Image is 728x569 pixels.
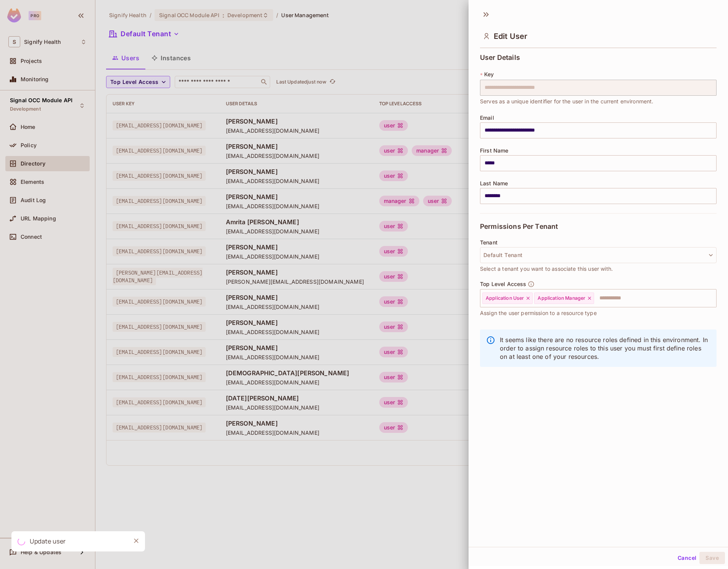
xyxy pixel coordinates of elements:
[480,180,508,186] span: Last Name
[500,336,710,361] p: It seems like there are no resource roles defined in this environment. In order to assign resourc...
[480,239,498,246] span: Tenant
[534,293,594,304] div: Application Manager
[699,552,725,564] button: Save
[30,537,66,546] div: Update user
[675,552,699,564] button: Cancel
[480,265,613,273] span: Select a tenant you want to associate this user with.
[130,535,142,546] button: Close
[486,295,524,301] span: Application User
[480,115,494,121] span: Email
[480,148,509,154] span: First Name
[494,32,527,41] span: Edit User
[480,281,526,287] span: Top Level Access
[538,295,585,301] span: Application Manager
[480,247,717,263] button: Default Tenant
[480,223,558,230] span: Permissions Per Tenant
[484,71,494,77] span: Key
[480,97,654,106] span: Serves as a unique identifier for the user in the current environment.
[712,297,714,299] button: Open
[482,293,533,304] div: Application User
[480,309,597,317] span: Assign the user permission to a resource type
[480,54,520,61] span: User Details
